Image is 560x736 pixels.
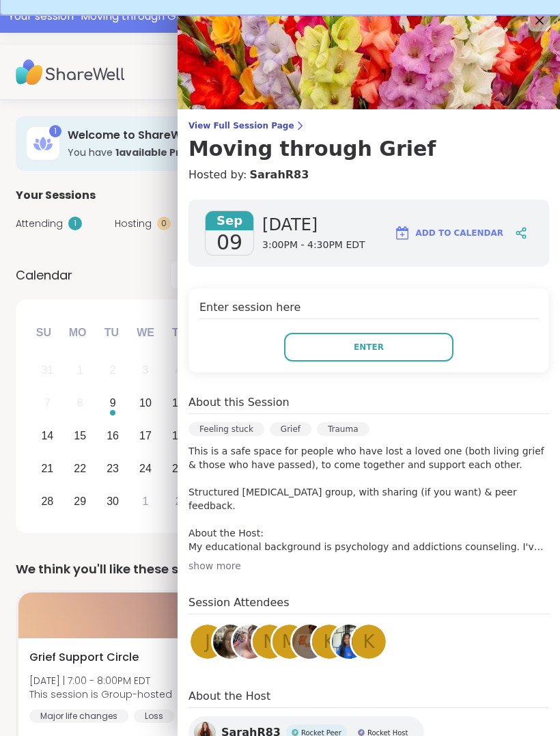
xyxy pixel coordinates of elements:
a: View Full Session PageMoving through Grief [188,120,549,161]
div: 18 [172,426,184,445]
img: tomibamigbade [332,625,366,659]
span: 09 [216,230,242,255]
span: Add to Calendar [416,227,503,239]
div: 2 [175,492,181,510]
div: 22 [74,459,86,478]
div: 10 [139,394,152,412]
span: [DATE] [262,214,365,236]
div: Major life changes [29,709,128,723]
div: 24 [139,459,152,478]
div: Trauma [317,422,369,436]
div: Tu [96,318,126,348]
div: Not available Monday, September 8th, 2025 [66,389,95,418]
div: 30 [107,492,119,510]
div: 11 [172,394,184,412]
a: M [270,623,309,661]
div: 1 [143,492,149,510]
span: Sep [206,211,253,230]
div: Choose Tuesday, September 23rd, 2025 [98,454,128,483]
span: k [363,629,374,655]
img: Shay2Olivia [233,625,267,659]
div: Choose Monday, September 29th, 2025 [66,487,95,516]
div: Choose Thursday, September 25th, 2025 [164,454,193,483]
div: Choose Monday, September 15th, 2025 [66,422,95,451]
div: 16 [107,426,119,445]
img: AliciaMarie [213,625,247,659]
b: 1 available Pro credit [115,146,221,159]
div: Choose Wednesday, September 17th, 2025 [131,422,160,451]
div: 23 [107,459,119,478]
div: Mo [62,318,92,348]
div: 0 [157,217,171,230]
span: M [282,629,297,655]
div: Loss [134,709,174,723]
div: month 2025-09 [31,354,260,517]
div: Choose Tuesday, September 16th, 2025 [98,422,128,451]
h4: About this Session [188,394,290,411]
a: tomibamigbade [330,623,368,661]
div: Choose Sunday, September 14th, 2025 [33,422,62,451]
span: Grief Support Circle [29,649,139,666]
a: Vici [290,623,328,661]
div: Choose Thursday, September 11th, 2025 [164,389,193,418]
div: Not available Thursday, September 4th, 2025 [164,356,193,385]
div: Not available Sunday, September 7th, 2025 [33,389,62,418]
img: Rocket Peer [292,729,298,736]
span: J [205,629,210,655]
h3: You have to book a Pro Session. [68,146,398,159]
div: 17 [139,426,152,445]
div: 25 [172,459,184,478]
img: Rocket Host [358,729,365,736]
a: AliciaMarie [211,623,249,661]
div: Grief [270,422,311,436]
div: Choose Thursday, October 2nd, 2025 [164,487,193,516]
div: Not available Wednesday, September 3rd, 2025 [131,356,160,385]
div: 29 [74,492,86,510]
div: 3 [143,361,149,379]
span: Your Sessions [16,187,96,204]
p: This is a safe space for people who have lost a loved one (both living grief & those who have pas... [188,444,549,554]
button: Enter [284,333,453,362]
a: Shay2Olivia [231,623,269,661]
div: 31 [41,361,53,379]
div: Choose Monday, September 22nd, 2025 [66,454,95,483]
div: 7 [44,394,51,412]
span: Hosting [115,217,152,231]
div: We [130,318,160,348]
img: ShareWell Nav Logo [16,49,125,96]
div: Not available Sunday, August 31st, 2025 [33,356,62,385]
div: Choose Wednesday, September 24th, 2025 [131,454,160,483]
h4: Enter session here [199,299,538,319]
div: 1 [49,125,61,137]
div: Choose Tuesday, September 30th, 2025 [98,487,128,516]
div: 28 [41,492,53,510]
h4: Session Attendees [188,595,549,614]
span: Attending [16,217,63,231]
span: Enter [354,341,384,353]
span: n [263,629,276,655]
div: Choose Sunday, September 28th, 2025 [33,487,62,516]
a: n [251,623,289,661]
span: Calendar [16,266,72,284]
span: View Full Session Page [188,120,549,131]
a: SarahR83 [249,167,309,183]
h3: Moving through Grief [188,137,549,161]
span: 3:00PM - 4:30PM EDT [262,238,365,252]
div: 2 [110,361,116,379]
div: Th [165,318,195,348]
div: 1 [77,361,83,379]
span: This session is Group-hosted [29,687,172,701]
div: 21 [41,459,53,478]
div: Choose Wednesday, October 1st, 2025 [131,487,160,516]
span: k [323,629,335,655]
div: Choose Sunday, September 21st, 2025 [33,454,62,483]
div: Not available Tuesday, September 2nd, 2025 [98,356,128,385]
h4: Hosted by: [188,167,549,183]
div: Choose Thursday, September 18th, 2025 [164,422,193,451]
div: Choose Tuesday, September 9th, 2025 [98,389,128,418]
button: Add to Calendar [388,217,509,249]
a: k [350,623,388,661]
div: 4 [175,361,181,379]
h4: About the Host [188,688,549,708]
div: Su [29,318,59,348]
